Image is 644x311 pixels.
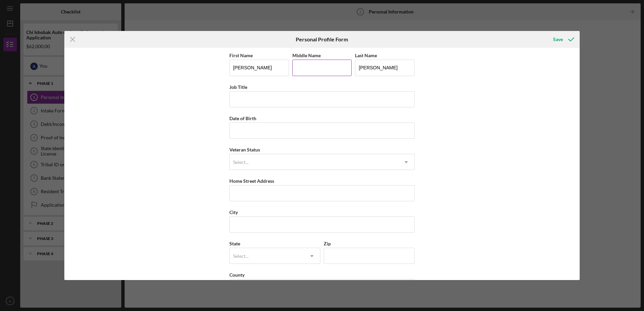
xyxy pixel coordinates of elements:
[233,160,249,165] div: Select...
[229,272,245,278] label: County
[324,241,331,246] label: Zip
[233,253,249,259] div: Select...
[355,53,377,58] label: Last Name
[229,209,238,215] label: City
[292,53,321,58] label: Middle Name
[229,115,256,121] label: Date of Birth
[229,53,253,58] label: First Name
[553,33,563,46] div: Save
[229,84,247,90] label: Job Title
[546,33,580,46] button: Save
[296,36,348,42] h6: Personal Profile Form
[229,178,274,184] label: Home Street Address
